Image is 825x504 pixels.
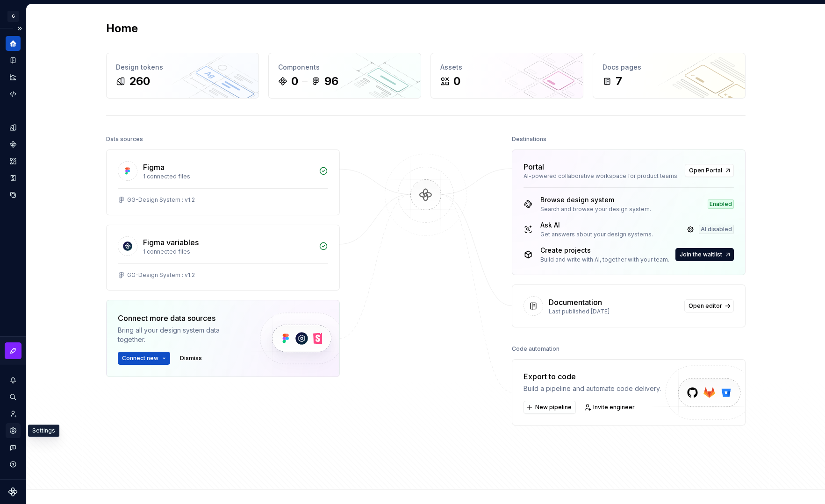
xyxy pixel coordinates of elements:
[106,149,340,215] a: Figma1 connected filesGG-Design System : v1.2
[6,390,21,405] button: Search ⌘K
[6,154,21,169] a: Assets
[524,371,661,382] div: Export to code
[603,63,736,72] div: Docs pages
[699,225,734,234] div: AI disabled
[180,355,202,362] span: Dismiss
[6,70,21,85] a: Analytics
[6,53,21,68] a: Documentation
[549,297,602,308] div: Documentation
[524,401,576,414] button: New pipeline
[129,74,150,89] div: 260
[708,199,734,209] div: Enabled
[593,404,635,411] span: Invite engineer
[540,246,669,255] div: Create projects
[6,170,21,185] a: Storybook stories
[28,425,59,437] div: Settings
[512,342,560,355] div: Code automation
[6,120,21,135] a: Design tokens
[143,162,165,173] div: Figma
[143,173,313,180] div: 1 connected files
[127,196,195,204] div: GG-Design System : v1.2
[118,326,244,344] div: Bring all your design system data together.
[524,161,544,172] div: Portal
[118,352,170,365] button: Connect new
[430,53,583,99] a: Assets0
[524,384,661,393] div: Build a pipeline and automate code delivery.
[122,355,158,362] span: Connect new
[540,206,651,213] div: Search and browse your design system.
[176,352,206,365] button: Dismiss
[581,401,639,414] a: Invite engineer
[6,440,21,455] button: Contact support
[616,74,622,89] div: 7
[127,271,195,279] div: GG-Design System : v1.2
[540,231,653,238] div: Get answers about your design systems.
[593,53,746,99] a: Docs pages7
[6,406,21,421] a: Invite team
[540,256,669,263] div: Build and write with AI, together with your team.
[6,373,21,388] button: Notifications
[106,53,259,99] a: Design tokens260
[118,312,244,324] div: Connect more data sources
[685,164,734,177] a: Open Portal
[106,21,138,36] h2: Home
[549,308,679,315] div: Last published [DATE]
[116,63,249,72] div: Design tokens
[268,53,421,99] a: Components096
[512,133,546,146] div: Destinations
[6,423,21,438] a: Settings
[540,220,653,230] div: Ask AI
[675,248,734,261] button: Join the waitlist
[2,6,24,26] button: G
[143,248,313,256] div: 1 connected files
[6,86,21,101] a: Code automation
[6,36,21,51] a: Home
[6,187,21,202] a: Data sources
[453,74,460,89] div: 0
[684,299,734,312] a: Open editor
[680,251,722,258] span: Join the waitlist
[278,63,411,72] div: Components
[291,74,298,89] div: 0
[143,237,199,248] div: Figma variables
[106,133,143,146] div: Data sources
[13,22,26,35] button: Expand sidebar
[324,74,338,89] div: 96
[689,302,722,310] span: Open editor
[8,487,18,497] svg: Supernova Logo
[689,167,722,174] span: Open Portal
[535,404,572,411] span: New pipeline
[440,63,574,72] div: Assets
[540,195,651,205] div: Browse design system
[7,11,19,22] div: G
[106,225,340,291] a: Figma variables1 connected filesGG-Design System : v1.2
[524,172,679,180] div: AI-powered collaborative workspace for product teams.
[6,137,21,152] a: Components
